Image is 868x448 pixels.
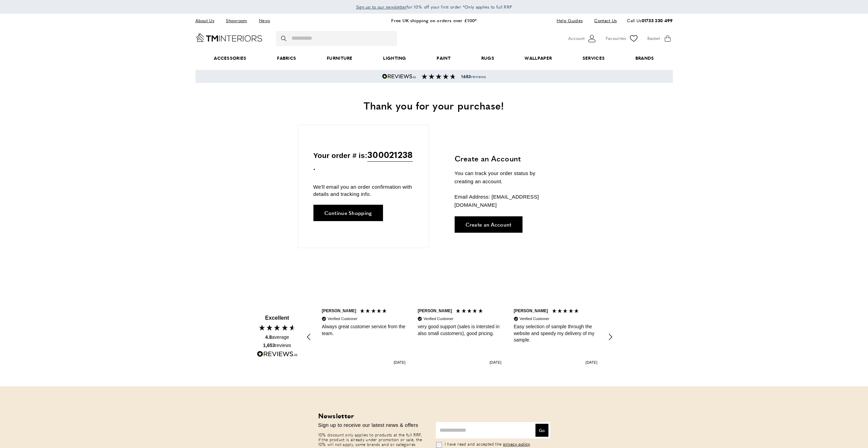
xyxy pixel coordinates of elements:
p: Email Address: [EMAIL_ADDRESS][DOMAIN_NAME] [455,193,555,209]
a: Furniture [311,48,368,69]
span: Favourites [606,35,626,42]
a: Brands [620,48,669,69]
div: Always great customer service from the team. [322,323,406,337]
p: Sign up to receive our latest news & offers [318,421,426,429]
p: You can track your order status by creating an account. [455,169,555,186]
div: average [265,334,289,341]
div: [PERSON_NAME] Verified CustomerAlways great customer service from the team.[DATE] [316,304,412,370]
strong: Newsletter [318,410,354,420]
a: 01733 230 499 [642,17,673,24]
a: News [254,16,275,25]
a: Continue Shopping [313,205,383,221]
div: 5 Stars [551,308,581,315]
span: Account [568,35,585,42]
p: Your order # is: . [313,148,413,173]
p: We'll email you an order confirmation with details and tracking info. [313,183,413,198]
a: About Us [195,16,219,25]
a: Sign up to our newsletter [356,3,407,10]
div: REVIEWS.io Carousel Scroll Right [602,329,618,345]
a: Wallpaper [510,48,567,69]
a: Rugs [466,48,510,69]
span: 1,653 [263,343,275,348]
a: Showroom [221,16,252,25]
span: 300021238 [367,148,413,162]
a: privacy policy [503,441,530,447]
div: [PERSON_NAME] [418,308,452,314]
a: Contact Us [589,16,617,25]
p: Call Us [627,17,673,24]
div: very good support (sales is intersted in also small customers), good pricing. [418,323,501,337]
span: reviews [461,74,486,79]
span: Continue Shopping [324,210,372,215]
button: Search [281,31,288,46]
img: Reviews.io 5 stars [382,74,416,79]
a: Lighting [368,48,422,69]
div: Verified Customer [519,316,549,321]
form: Subscribe to Newsletter [436,422,550,448]
div: Excellent [265,314,289,322]
div: [DATE] [490,360,502,365]
div: Easy selection of sample through the website and speedy my delivery of my sample. [514,323,597,344]
div: 5 Stars [455,308,485,315]
a: Free UK shipping on orders over £100* [391,17,476,24]
a: Read more reviews on REVIEWS.io [257,351,298,360]
span: Accessories [198,48,262,69]
span: 4.8 [265,334,271,340]
div: [DATE] [586,360,598,365]
div: [PERSON_NAME] Verified CustomerEasy selection of sample through the website and speedy my deliver... [507,304,603,370]
div: [PERSON_NAME] Verified Customervery good support (sales is intersted in also small customers), go... [412,304,507,370]
h3: Create an Account [455,153,555,164]
div: Verified Customer [424,316,453,321]
div: 5 Stars [359,308,389,315]
a: Favourites [606,33,639,44]
div: Verified Customer [328,316,357,321]
div: [DATE] [394,360,406,365]
span: Sign up to our newsletter [356,4,407,10]
img: Reviews section [422,74,456,79]
button: Customer Account [568,33,597,44]
div: [PERSON_NAME] [322,308,356,314]
div: 4.80 Stars [258,324,296,331]
span: Create an Account [466,222,512,227]
strong: 1653 [461,73,471,80]
span: for 10% off your first order *Only applies to full RRP [356,4,512,10]
a: Paint [422,48,466,69]
div: [PERSON_NAME] [514,308,548,314]
a: Go to Home page [195,33,262,42]
a: Services [567,48,620,69]
a: Fabrics [262,48,311,69]
a: Create an Account [455,216,523,233]
span: Thank you for your purchase! [364,98,504,113]
a: Help Guides [551,16,588,25]
span: I have read and accepted the [445,441,502,447]
div: reviews [263,342,291,349]
div: REVIEWS.io Carousel Scroll Left [301,329,318,345]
